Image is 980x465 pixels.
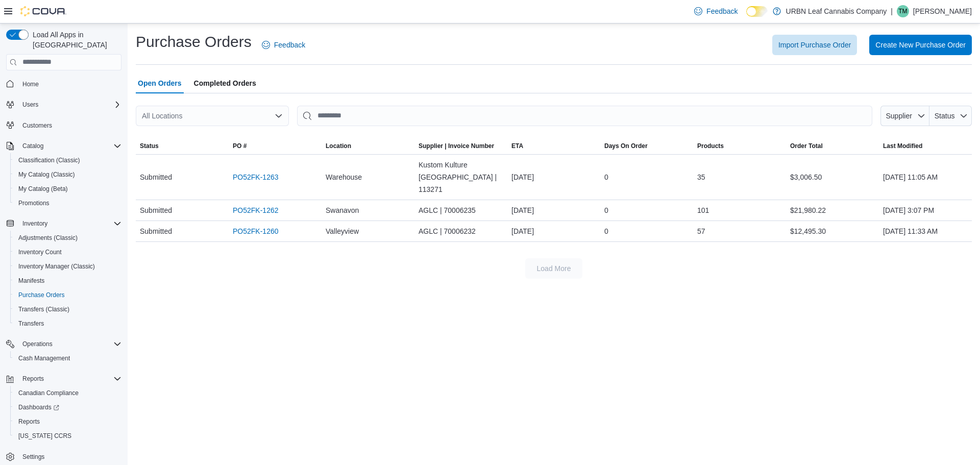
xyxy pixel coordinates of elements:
[10,414,126,429] button: Reports
[525,258,582,279] button: Load More
[786,167,879,187] div: $3,006.50
[22,375,44,383] span: Reports
[233,225,279,237] a: PO52FK-1260
[14,401,121,413] span: Dashboards
[14,430,76,442] a: [US_STATE] CCRS
[10,196,126,210] button: Promotions
[14,168,121,181] span: My Catalog (Classic)
[507,200,600,221] div: [DATE]
[10,316,126,331] button: Transfers
[18,403,59,411] span: Dashboards
[326,142,351,150] div: Location
[2,337,126,351] button: Operations
[604,171,608,183] span: 0
[18,451,48,463] a: Settings
[29,30,121,50] span: Load All Apps in [GEOGRAPHIC_DATA]
[875,40,966,50] span: Create New Purchase Order
[10,245,126,259] button: Inventory Count
[913,5,972,17] p: [PERSON_NAME]
[886,112,912,120] span: Supplier
[10,153,126,167] button: Classification (Classic)
[2,216,126,231] button: Inventory
[18,234,78,242] span: Adjustments (Classic)
[10,400,126,414] a: Dashboards
[18,320,44,328] span: Transfers
[14,352,74,364] a: Cash Management
[14,183,72,195] a: My Catalog (Beta)
[604,204,608,216] span: 0
[746,6,768,17] input: Dark Mode
[136,32,252,52] h1: Purchase Orders
[14,289,69,301] a: Purchase Orders
[10,274,126,288] button: Manifests
[233,142,247,150] span: PO #
[772,35,857,55] button: Import Purchase Order
[18,373,121,385] span: Reports
[778,40,851,50] span: Import Purchase Order
[14,303,121,315] span: Transfers (Classic)
[136,138,229,154] button: Status
[929,106,972,126] button: Status
[140,225,172,237] span: Submitted
[18,99,121,111] span: Users
[140,204,172,216] span: Submitted
[414,155,507,200] div: Kustom Kulture [GEOGRAPHIC_DATA] | 113271
[14,154,121,166] span: Classification (Classic)
[274,40,305,50] span: Feedback
[18,450,121,463] span: Settings
[14,232,121,244] span: Adjustments (Classic)
[140,142,159,150] span: Status
[10,231,126,245] button: Adjustments (Classic)
[18,338,57,350] button: Operations
[18,354,70,362] span: Cash Management
[18,291,65,299] span: Purchase Orders
[18,140,47,152] button: Catalog
[14,168,79,181] a: My Catalog (Classic)
[690,1,742,21] a: Feedback
[22,453,44,461] span: Settings
[14,197,54,209] a: Promotions
[18,262,95,271] span: Inventory Manager (Classic)
[10,302,126,316] button: Transfers (Classic)
[604,225,608,237] span: 0
[869,35,972,55] button: Create New Purchase Order
[140,171,172,183] span: Submitted
[326,225,359,237] span: Valleyview
[297,106,872,126] input: This is a search bar. After typing your query, hit enter to filter the results lower in the page.
[2,449,126,464] button: Settings
[14,303,73,315] a: Transfers (Classic)
[786,5,887,17] p: URBN Leaf Cannabis Company
[18,373,48,385] button: Reports
[2,97,126,112] button: Users
[22,80,39,88] span: Home
[18,199,50,207] span: Promotions
[14,430,121,442] span: Washington CCRS
[14,415,44,428] a: Reports
[194,73,256,93] span: Completed Orders
[507,221,600,241] div: [DATE]
[233,204,279,216] a: PO52FK-1262
[790,142,823,150] span: Order Total
[14,387,83,399] a: Canadian Compliance
[879,167,972,187] div: [DATE] 11:05 AM
[18,99,42,111] button: Users
[10,386,126,400] button: Canadian Compliance
[18,389,79,397] span: Canadian Compliance
[879,221,972,241] div: [DATE] 11:33 AM
[14,317,48,330] a: Transfers
[18,338,121,350] span: Operations
[697,142,724,150] span: Products
[604,142,648,150] span: Days On Order
[693,138,786,154] button: Products
[2,372,126,386] button: Reports
[14,232,82,244] a: Adjustments (Classic)
[14,275,48,287] a: Manifests
[14,246,66,258] a: Inventory Count
[326,171,362,183] span: Warehouse
[883,142,922,150] span: Last Modified
[18,432,71,440] span: [US_STATE] CCRS
[511,142,523,150] span: ETA
[507,167,600,187] div: [DATE]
